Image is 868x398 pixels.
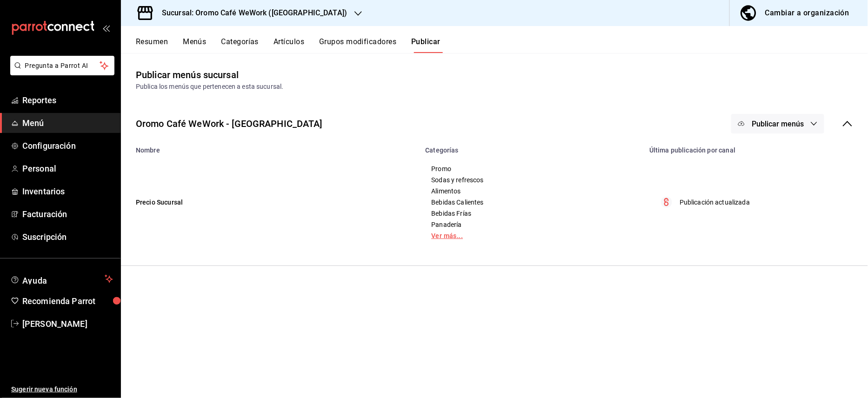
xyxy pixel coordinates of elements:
[644,141,868,154] th: Última publicación por canal
[22,185,113,198] span: Inventarios
[136,37,868,53] div: navigation tabs
[25,61,100,71] span: Pregunta a Parrot AI
[11,385,113,394] span: Sugerir nueva función
[183,37,206,53] button: Menús
[136,37,168,53] button: Resumen
[136,68,239,82] div: Publicar menús sucursal
[22,295,113,307] span: Recomienda Parrot
[431,210,632,217] span: Bebidas Frías
[102,24,110,32] button: open_drawer_menu
[731,114,824,133] button: Publicar menús
[431,232,632,239] a: Ver más...
[22,318,113,330] span: [PERSON_NAME]
[411,37,441,53] button: Publicar
[765,7,849,20] div: Cambiar a organización
[22,208,113,220] span: Facturación
[22,231,113,243] span: Suscripción
[319,37,396,53] button: Grupos modificadores
[420,141,644,154] th: Categorías
[752,119,804,128] span: Publicar menús
[10,56,114,75] button: Pregunta a Parrot AI
[431,199,632,206] span: Bebidas Calientes
[22,117,113,129] span: Menú
[22,94,113,106] span: Reportes
[680,198,750,207] p: Publicación actualizada
[121,154,420,251] td: Precio Sucursal
[121,141,420,154] th: Nombre
[136,117,322,131] div: Oromo Café WeWork - [GEOGRAPHIC_DATA]
[22,162,113,175] span: Personal
[154,7,347,19] h3: Sucursal: Oromo Café WeWork ([GEOGRAPHIC_DATA])
[431,177,632,183] span: Sodas y refrescos
[431,221,632,228] span: Panadería
[121,141,868,251] table: menu maker table for brand
[274,37,304,53] button: Artículos
[221,37,259,53] button: Categorías
[431,166,632,172] span: Promo
[431,188,632,194] span: Alimentos
[136,82,853,92] div: Publica los menús que pertenecen a esta sucursal.
[22,273,101,285] span: Ayuda
[7,67,114,77] a: Pregunta a Parrot AI
[22,139,113,152] span: Configuración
